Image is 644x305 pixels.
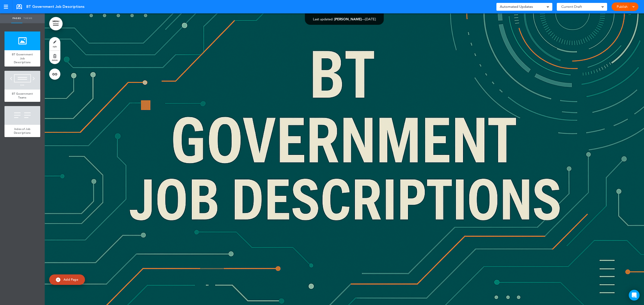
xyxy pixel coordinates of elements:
div: — [313,17,376,21]
span: Last updated: [313,17,333,21]
span: [DATE] [365,17,376,21]
span: Add Page [64,278,78,282]
a: style [49,37,60,50]
a: Theme [22,13,34,23]
span: BT Government Job Descriptions [26,4,85,9]
a: Index of Job Descriptions [4,125,40,137]
img: add.svg [56,278,60,282]
span: Index of Job Descriptions [14,127,31,135]
a: Pages [11,13,22,23]
span: Current Draft [561,4,582,10]
a: Add Page [49,274,85,285]
a: MENU [49,17,63,30]
a: delete [49,51,60,64]
span: style [53,45,57,48]
span: BT Government Job Descriptions [12,52,33,64]
a: Publish [615,2,629,11]
div: Open Intercom Messenger [629,290,640,301]
span: [PERSON_NAME] [334,17,362,21]
a: BT Government Job Descriptions [4,50,40,67]
span: delete [52,59,58,61]
span: Automated Updates [500,4,533,10]
span: BT Government Teams [12,92,33,100]
a: BT Government Teams [4,90,40,102]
